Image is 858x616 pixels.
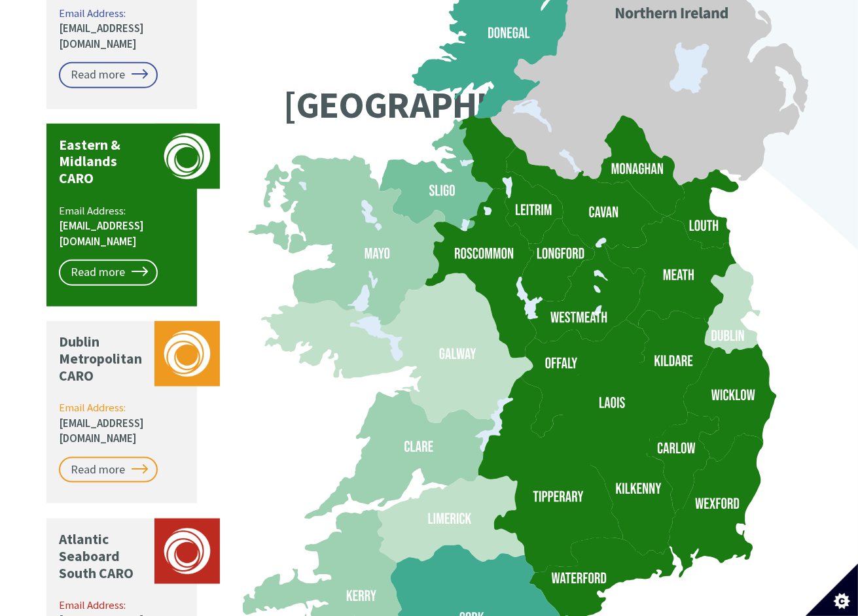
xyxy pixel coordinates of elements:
[59,62,158,88] a: Read more
[59,137,148,188] p: Eastern & Midlands CARO
[59,531,148,582] p: Atlantic Seaboard South CARO
[59,416,144,446] a: [EMAIL_ADDRESS][DOMAIN_NAME]
[283,82,618,129] text: [GEOGRAPHIC_DATA]
[59,21,144,51] a: [EMAIL_ADDRESS][DOMAIN_NAME]
[59,457,158,483] a: Read more
[806,564,858,616] button: Set cookie preferences
[59,400,187,447] p: Email Address:
[59,260,158,286] a: Read more
[59,6,187,52] p: Email Address:
[59,218,144,248] a: [EMAIL_ADDRESS][DOMAIN_NAME]
[59,334,148,385] p: Dublin Metropolitan CARO
[59,203,187,250] p: Email Address:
